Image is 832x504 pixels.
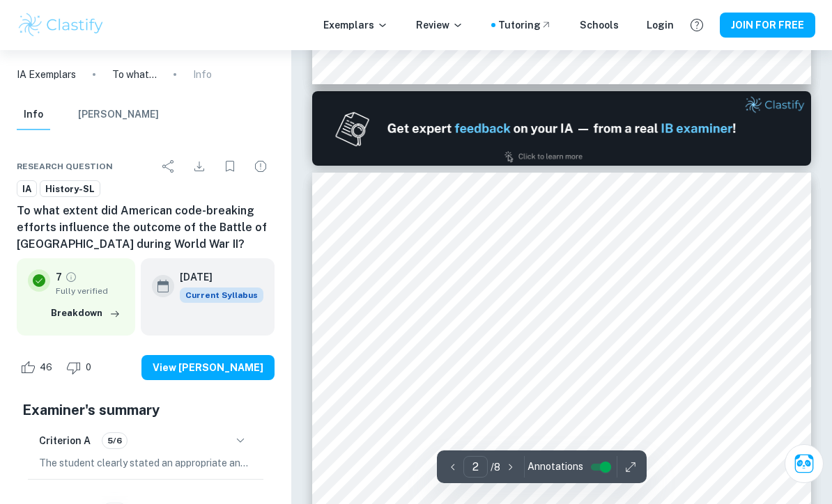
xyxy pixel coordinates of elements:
a: Tutoring [498,17,552,33]
a: Grade fully verified [65,271,77,283]
div: Bookmark [216,152,244,180]
p: To what extent did American code-breaking efforts influence the outcome of the Battle of [GEOGRAP... [112,67,157,82]
p: Info [193,67,212,82]
span: 0 [78,361,99,375]
span: IA [17,182,36,196]
p: Review [416,17,463,33]
h6: To what extent did American code-breaking efforts influence the outcome of the Battle of [GEOGRAP... [17,203,275,253]
button: JOIN FOR FREE [720,13,815,38]
a: Schools [580,17,619,33]
a: History-SL [40,180,100,198]
p: / 8 [491,459,500,475]
p: The student clearly stated an appropriate and specific research question regarding the influence ... [39,455,252,471]
div: Report issue [247,152,275,180]
div: Like [17,356,60,379]
span: Fully verified [56,285,124,297]
span: Research question [17,160,113,173]
button: Help and Feedback [685,13,709,37]
h6: Criterion A [39,433,91,448]
h5: Examiner's summary [22,400,269,420]
div: Dislike [63,356,99,379]
div: Download [185,152,213,180]
a: IA [17,180,37,198]
div: This exemplar is based on the current syllabus. Feel free to refer to it for inspiration/ideas wh... [180,288,263,303]
span: 5/6 [102,434,127,447]
button: Info [17,100,50,130]
a: IA Exemplars [17,67,76,82]
p: Exemplars [323,17,388,33]
p: 7 [56,269,62,285]
a: Login [647,17,674,33]
h6: [DATE] [180,269,252,285]
span: Annotations [527,459,583,474]
button: Ask Clai [785,444,824,483]
span: 46 [32,361,60,375]
button: [PERSON_NAME] [78,100,159,130]
span: Current Syllabus [180,288,263,303]
button: View [PERSON_NAME] [141,355,275,380]
span: History-SL [40,182,100,196]
img: Clastify logo [17,11,105,39]
button: Breakdown [47,303,124,324]
img: Ad [312,91,811,166]
div: Share [155,152,183,180]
